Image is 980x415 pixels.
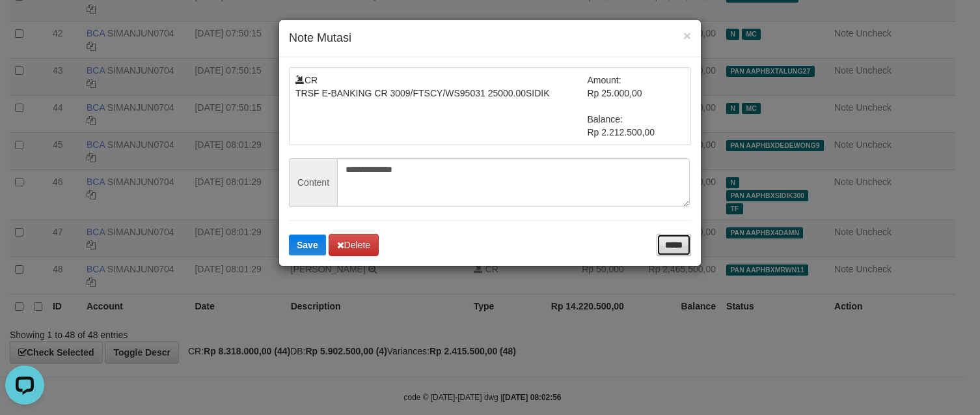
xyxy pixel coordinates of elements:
button: Save [289,235,326,255]
button: × [683,29,691,42]
h4: Note Mutasi [289,30,691,47]
span: Save [297,240,318,250]
button: Delete [329,234,379,256]
td: CR TRSF E-BANKING CR 3009/FTSCY/WS95031 25000.00SIDIK [295,74,588,139]
span: Delete [337,240,370,250]
span: Content [289,158,337,207]
td: Amount: Rp 25.000,00 Balance: Rp 2.212.500,00 [588,74,685,139]
button: Open LiveChat chat widget [5,5,44,44]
